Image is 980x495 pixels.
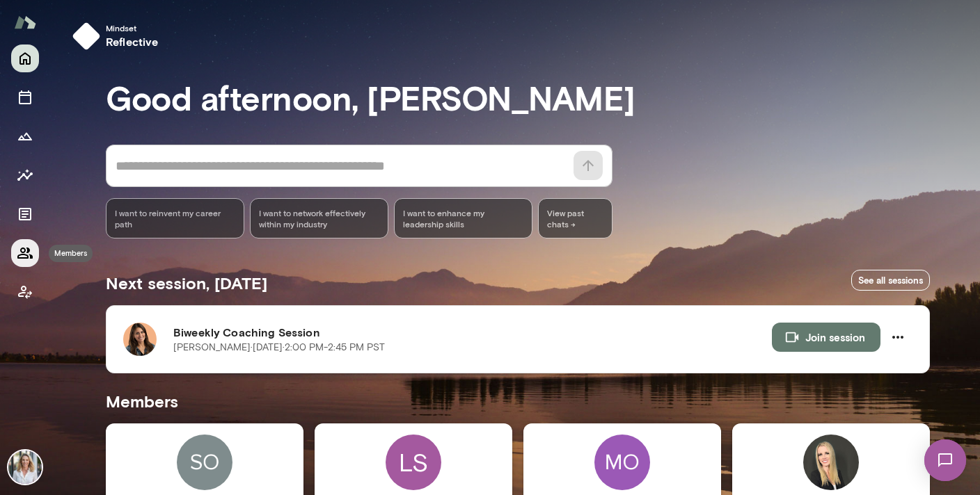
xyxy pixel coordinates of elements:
[11,278,39,306] button: Client app
[403,207,523,229] span: I want to enhance my leadership skills
[394,198,532,238] div: I want to enhance my leadership skills
[173,324,772,341] h6: Biweekly Coaching Session
[250,198,388,238] div: I want to network effectively within my industry
[106,272,267,294] h5: Next session, [DATE]
[106,390,930,412] h5: Members
[386,435,441,490] div: LS
[11,122,39,150] button: Growth Plan
[772,323,880,352] button: Join session
[72,22,100,50] img: mindset
[11,239,39,267] button: Members
[11,83,39,111] button: Sessions
[106,78,930,117] h3: Good afternoon, [PERSON_NAME]
[538,198,612,238] span: View past chats ->
[106,198,244,238] div: I want to reinvent my career path
[11,44,39,72] button: Home
[259,207,379,229] span: I want to network effectively within my industry
[67,17,170,56] button: Mindsetreflective
[11,161,39,189] button: Insights
[49,245,93,262] div: Members
[851,270,930,291] a: See all sessions
[106,22,159,33] span: Mindset
[106,33,159,50] h6: reflective
[115,207,235,229] span: I want to reinvent my career path
[803,435,859,490] img: Lauren Henss
[177,435,232,490] img: Sonya Hutchinson
[173,341,385,355] p: [PERSON_NAME] · [DATE] · 2:00 PM-2:45 PM PST
[14,9,36,35] img: Mento
[8,451,42,484] img: Jennifer Palazzo
[11,200,39,228] button: Documents
[594,435,650,490] img: Molly Wolfe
